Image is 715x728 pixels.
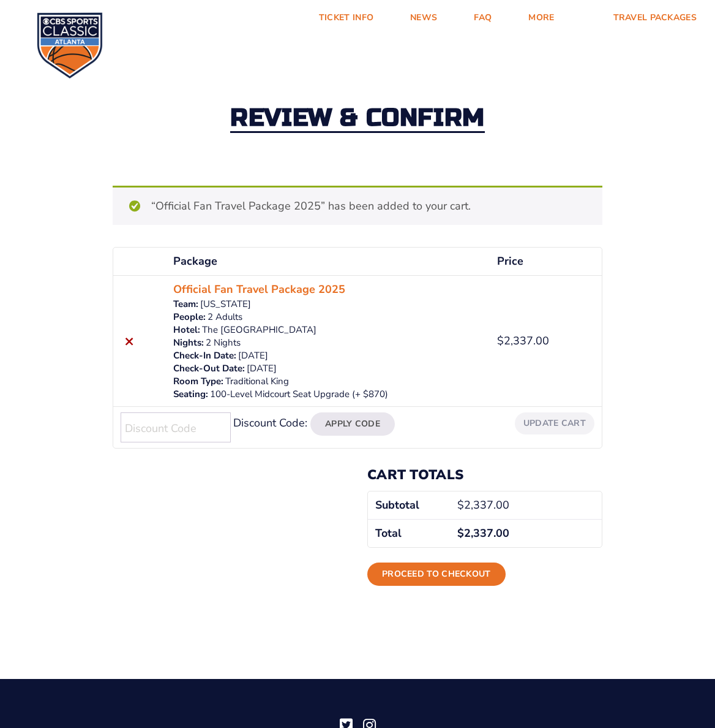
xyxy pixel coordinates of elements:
p: [DATE] [173,349,482,362]
h2: Cart totals [367,467,602,483]
th: Price [490,248,602,275]
input: Discount Code [121,412,231,442]
dt: Hotel: [173,324,200,336]
button: Update cart [515,412,594,434]
p: [DATE] [173,362,482,375]
p: 100-Level Midcourt Seat Upgrade (+ $870) [173,388,482,401]
div: “Official Fan Travel Package 2025” has been added to your cart. [113,186,602,225]
span: $ [497,333,504,348]
img: CBS Sports Classic [37,12,103,78]
a: Proceed to checkout [367,563,506,586]
p: 2 Nights [173,336,482,349]
p: Traditional King [173,375,482,388]
p: 2 Adults [173,311,482,324]
span: $ [457,498,464,512]
span: $ [457,526,464,540]
dt: Check-Out Date: [173,362,245,375]
p: [US_STATE] [173,298,482,311]
dt: Seating: [173,388,208,401]
dt: Team: [173,298,198,311]
dt: Check-In Date: [173,349,236,362]
h2: Review & Confirm [230,105,485,133]
a: Remove this item [121,333,137,349]
bdi: 2,337.00 [457,526,509,540]
label: Discount Code: [233,415,307,430]
bdi: 2,337.00 [497,333,549,348]
a: Official Fan Travel Package 2025 [173,281,345,298]
th: Package [166,248,490,275]
dt: Nights: [173,336,204,349]
bdi: 2,337.00 [457,498,509,512]
button: Apply Code [310,412,395,436]
dt: People: [173,311,206,324]
p: The [GEOGRAPHIC_DATA] [173,324,482,336]
th: Total [368,519,450,547]
th: Subtotal [368,491,450,519]
dt: Room Type: [173,375,223,388]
